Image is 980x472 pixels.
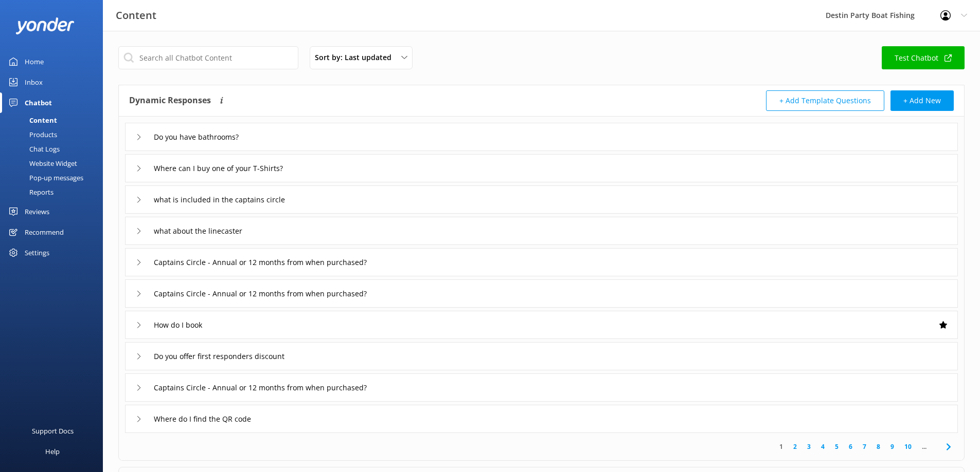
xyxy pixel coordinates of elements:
div: Reviews [25,201,49,222]
h3: Content [116,7,156,24]
div: Inbox [25,72,43,92]
a: Test Chatbot [882,46,965,69]
div: Support Docs [32,421,74,441]
div: Content [6,113,57,127]
div: Pop-up messages [6,171,83,185]
a: Website Widget [6,156,103,171]
a: 7 [858,442,871,451]
button: + Add Template Questions [766,90,884,111]
a: 6 [844,442,858,451]
span: Sort by: Last updated [315,52,398,63]
a: 3 [802,442,816,451]
div: Recommend [25,222,64,242]
a: 4 [816,442,830,451]
button: + Add New [890,90,954,111]
a: Reports [6,185,103,199]
a: 1 [774,442,788,451]
a: 8 [871,442,885,451]
a: Chat Logs [6,142,103,156]
a: 2 [788,442,802,451]
span: ... [917,442,932,451]
div: Website Widget [6,156,77,171]
div: Products [6,127,57,142]
img: yonder-white-logo.png [15,17,75,34]
div: Settings [25,242,49,263]
a: 5 [830,442,844,451]
a: Content [6,113,103,127]
h4: Dynamic Responses [129,90,211,111]
div: Reports [6,185,54,199]
div: Help [45,441,60,462]
div: Chat Logs [6,142,60,156]
div: Home [25,51,44,72]
a: Pop-up messages [6,171,103,185]
a: 10 [899,442,917,451]
input: Search all Chatbot Content [118,46,298,69]
a: Products [6,127,103,142]
a: 9 [885,442,899,451]
div: Chatbot [25,92,52,113]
